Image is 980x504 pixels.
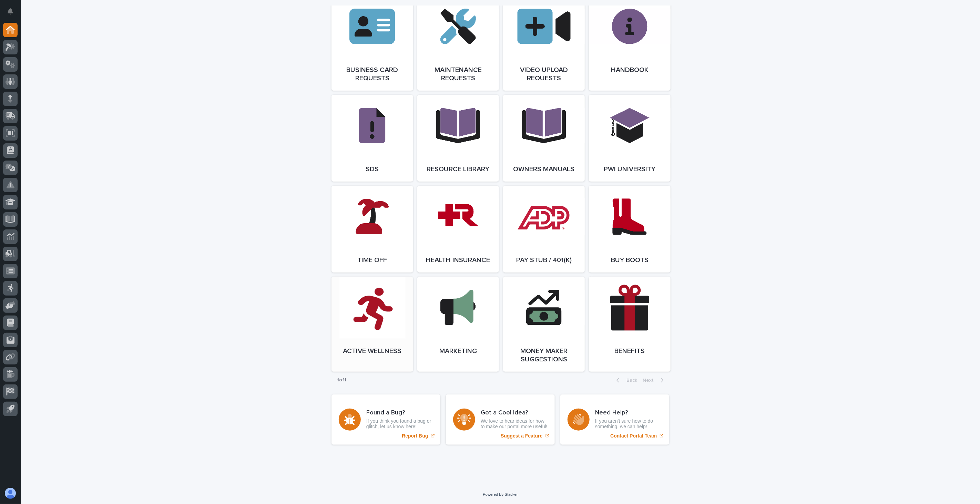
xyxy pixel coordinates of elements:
[3,4,18,19] button: Notifications
[417,277,499,372] a: Marketing
[589,95,671,182] a: PWI University
[402,433,428,439] p: Report Bug
[481,418,548,430] p: We love to hear ideas for how to make our portal more useful!
[366,418,433,430] p: If you think you found a bug or glitch, let us know here!
[640,377,669,383] button: Next
[481,409,548,417] h3: Got a Cool Idea?
[417,95,499,182] a: Resource Library
[595,418,662,430] p: If you aren't sure how to do something, we can help!
[503,95,585,182] a: Owners Manuals
[560,394,669,445] a: Contact Portal Team
[595,409,662,417] h3: Need Help?
[9,8,18,19] div: Notifications
[3,486,18,501] button: users-avatar
[501,433,542,439] p: Suggest a Feature
[622,378,637,383] span: Back
[446,394,555,445] a: Suggest a Feature
[483,492,518,496] a: Powered By Stacker
[366,409,433,417] h3: Found a Bug?
[417,186,499,272] a: Health Insurance
[331,277,413,372] a: Active Wellness
[589,277,671,372] a: Benefits
[331,186,413,272] a: Time Off
[643,378,658,383] span: Next
[611,377,640,383] button: Back
[331,394,440,445] a: Report Bug
[503,186,585,272] a: Pay Stub / 401(k)
[331,95,413,182] a: SDS
[503,277,585,372] a: Money Maker Suggestions
[610,433,657,439] p: Contact Portal Team
[331,372,352,389] p: 1 of 1
[589,186,671,272] a: Buy Boots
